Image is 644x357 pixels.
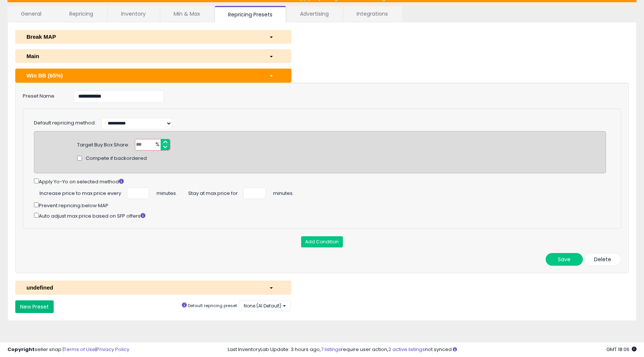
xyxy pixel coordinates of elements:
button: Win BB (65%) [15,69,291,82]
i: Click here to read more about un-synced listings. [453,347,457,352]
a: Privacy Policy [97,346,129,353]
span: minutes. [157,187,177,197]
div: undefined [21,284,263,291]
a: Integrations [343,6,401,22]
span: 2025-08-13 18:06 GMT [606,346,637,353]
button: Save [546,253,583,266]
a: Terms of Use [64,346,95,353]
a: Inventory [108,6,159,22]
a: General [7,6,55,22]
button: None (AI Default) [239,300,291,311]
button: Add Condition [301,236,343,247]
div: Apply Yo-Yo on selected method [34,177,606,186]
span: minutes. [273,187,294,197]
a: Repricing Presets [215,6,286,22]
a: Repricing [56,6,107,22]
div: Prevent repricing below MAP [34,201,606,209]
a: 2 active listings [388,346,425,353]
span: % [151,139,163,151]
div: Auto adjust max price based on SFP offers [34,211,606,220]
span: None (AI Default) [244,303,281,309]
a: Advertising [287,6,342,22]
div: Main [21,52,263,60]
button: Delete [584,253,621,266]
button: Break MAP [15,30,291,44]
div: seller snap | | [7,346,129,353]
div: Target Buy Box Share: [77,139,129,149]
div: Break MAP [21,33,263,41]
div: Last InventoryLab Update: 3 hours ago, require user action, not synced. [228,346,637,353]
span: Increase price to max price every [40,187,121,197]
a: Min & Max [160,6,214,22]
span: Compete if backordered [86,155,147,162]
label: Preset Name [17,90,68,100]
button: Main [15,49,291,63]
strong: Copyright [7,346,35,353]
button: undefined [15,281,291,294]
label: Default repricing method: [34,120,96,127]
small: Default repricing preset: [188,303,238,309]
button: New Preset [15,300,54,313]
a: 7 listings [321,346,341,353]
div: Win BB (65%) [21,72,263,79]
span: Stay at max price for [188,187,238,197]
